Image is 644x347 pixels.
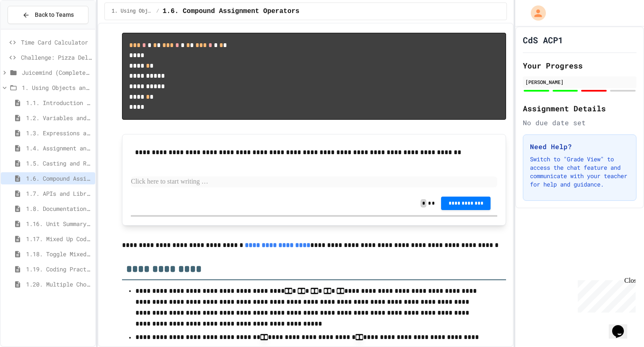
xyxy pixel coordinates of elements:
span: Challenge: Pizza Delivery Calculator [21,53,92,62]
span: 1.6. Compound Assignment Operators [163,6,299,16]
span: 1.16. Unit Summary 1a (1.1-1.6) [26,219,92,228]
span: 1.4. Assignment and Input [26,144,92,152]
span: 1.3. Expressions and Output [New] [26,129,92,137]
span: 1.5. Casting and Ranges of Values [26,159,92,168]
div: My Account [522,3,548,23]
h1: CdS ACP1 [523,34,563,46]
h3: Need Help? [530,142,629,152]
span: 1. Using Objects and Methods [112,8,153,15]
span: 1.19. Coding Practice 1a (1.1-1.6) [26,265,92,273]
span: Juicemind (Completed) Excersizes [22,68,92,77]
span: Back to Teams [35,11,74,19]
h2: Assignment Details [523,103,636,114]
iframe: chat widget [574,277,636,313]
span: 1. Using Objects and Methods [22,83,92,92]
p: Switch to "Grade View" to access the chat feature and communicate with your teacher for help and ... [530,155,629,189]
span: / [156,8,159,15]
span: 1.8. Documentation with Comments and Preconditions [26,204,92,213]
span: 1.1. Introduction to Algorithms, Programming, and Compilers [26,98,92,107]
div: No due date set [523,118,636,128]
span: 1.6. Compound Assignment Operators [26,174,92,183]
span: Time Card Calculator [21,38,92,47]
span: 1.20. Multiple Choice Exercises for Unit 1a (1.1-1.6) [26,280,92,289]
h2: Your Progress [523,60,636,71]
span: 1.17. Mixed Up Code Practice 1.1-1.6 [26,234,92,243]
span: 1.7. APIs and Libraries [26,189,92,198]
div: [PERSON_NAME] [525,78,634,86]
span: 1.18. Toggle Mixed Up or Write Code Practice 1.1-1.6 [26,250,92,258]
button: Back to Teams [8,6,88,24]
span: 1.2. Variables and Data Types [26,113,92,122]
iframe: chat widget [609,313,636,339]
div: Chat with us now!Close [3,3,58,53]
